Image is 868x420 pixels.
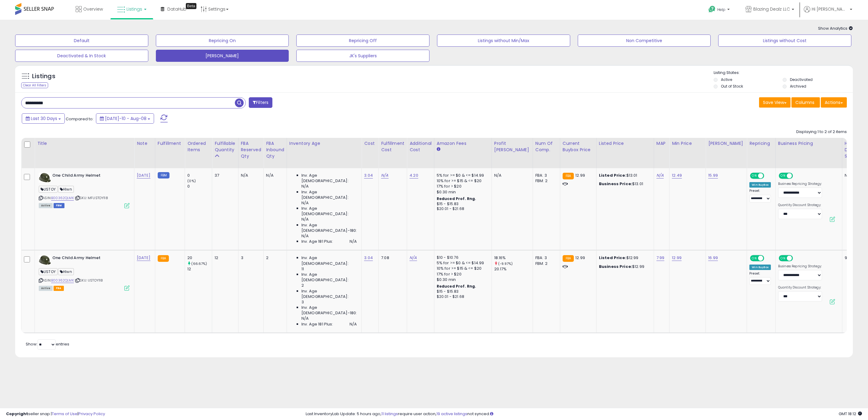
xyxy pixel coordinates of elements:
[494,266,533,272] div: 20.17%
[301,255,357,266] span: Inv. Age [DEMOGRAPHIC_DATA]:
[845,140,867,159] div: Historical Days Of Supply
[535,173,555,178] div: FBA: 3
[266,255,282,261] div: 2
[301,288,357,299] span: Inv. Age [DEMOGRAPHIC_DATA]:
[790,77,813,82] label: Deactivated
[187,266,212,272] div: 12
[494,173,528,178] div: N/A
[437,260,487,266] div: 5% for >= $0 & <= $14.99
[578,35,711,47] button: Non Competitive
[22,113,65,124] button: Last 30 Days
[437,184,487,189] div: 17% for > $20
[749,189,771,202] div: Preset:
[708,140,744,147] div: [PERSON_NAME]
[494,255,533,261] div: 18.16%
[156,50,289,62] button: [PERSON_NAME]
[39,255,51,265] img: 41paxiVYQXL._SL40_.jpg
[708,5,716,13] i: Get Help
[301,322,333,327] span: Inv. Age 181 Plus:
[718,35,851,47] button: Listings without Cost
[26,341,69,347] span: Show: entries
[672,140,703,147] div: Min Price
[249,97,272,108] button: Filters
[83,6,103,12] span: Overview
[39,173,51,182] img: 41paxiVYQXL._SL40_.jpg
[437,196,476,201] b: Reduced Prof. Rng.
[778,285,822,290] label: Quantity Discount Strategy:
[656,172,664,178] a: N/A
[498,261,513,266] small: (-9.97%)
[364,255,373,261] a: 3.04
[437,289,487,294] div: $15 - $15.83
[721,77,732,82] label: Active
[437,140,489,147] div: Amazon Fees
[350,322,357,327] span: N/A
[167,6,186,12] span: DataHub
[32,72,55,81] h5: Listings
[381,172,388,178] a: N/A
[381,140,404,153] div: Fulfillment Cost
[672,172,682,178] a: 12.49
[599,172,626,178] b: Listed Price:
[52,173,126,180] b: One Child Army Helmet
[535,140,557,153] div: Num of Comp.
[39,186,58,193] span: USTOY
[672,255,682,261] a: 12.99
[296,35,429,47] button: Repricing Off
[563,255,574,262] small: FBA
[753,6,790,12] span: Blazing Dealz LLC
[301,283,304,288] span: 2
[656,140,667,147] div: MAP
[58,186,74,193] span: Hlwn
[215,173,233,178] div: 37
[137,140,153,147] div: Note
[818,25,853,31] span: Show Analytics
[599,173,649,178] div: $13.01
[301,217,309,222] span: N/A
[721,84,743,89] label: Out of Stock
[301,233,309,239] span: N/A
[52,255,126,262] b: One Child Army Helmet
[708,172,718,178] a: 15.99
[15,35,148,47] button: Default
[21,82,48,88] div: Clear All Filters
[575,172,585,178] span: 12.99
[215,255,233,261] div: 12
[39,203,53,208] span: All listings currently available for purchase on Amazon
[599,255,626,261] b: Listed Price:
[437,173,487,178] div: 5% for >= $0 & <= $14.99
[437,147,440,152] small: Amazon Fees.
[31,115,57,122] span: Last 30 Days
[127,6,142,12] span: Listings
[599,181,649,187] div: $13.01
[66,116,94,122] span: Compared to:
[792,256,802,261] span: OFF
[301,266,304,272] span: 11
[437,35,570,47] button: Listings without Min/Max
[105,115,146,122] span: [DATE]-10 - Aug-08
[749,272,771,285] div: Preset:
[301,200,309,206] span: N/A
[350,239,357,244] span: N/A
[790,84,806,89] label: Archived
[656,255,665,261] a: 7.99
[804,6,852,20] a: Hi [PERSON_NAME]
[437,206,487,212] div: $20.01 - $21.68
[751,256,758,261] span: ON
[563,140,594,153] div: Current Buybox Price
[845,255,865,261] div: 96.80
[37,140,132,147] div: Title
[778,264,822,268] label: Business Repricing Strategy:
[301,305,357,316] span: Inv. Age [DEMOGRAPHIC_DATA]-180:
[266,173,282,178] div: N/A
[301,299,304,305] span: 3
[58,268,74,275] span: Hlwn
[54,286,64,291] span: FBA
[779,173,787,178] span: ON
[241,173,259,178] div: N/A
[137,255,150,261] a: [DATE]
[301,222,357,233] span: Inv. Age [DEMOGRAPHIC_DATA]-180:
[717,7,725,12] span: Help
[75,195,108,200] span: | SKU: MFUSTOY118
[575,255,585,261] span: 12.99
